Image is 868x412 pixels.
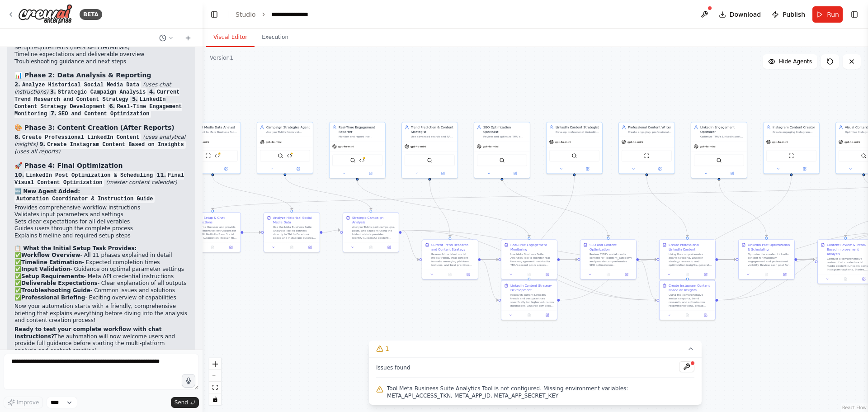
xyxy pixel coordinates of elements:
div: Connect to Meta Business Suite API to fetch and analyze detailed historical data from TMU's Insta... [194,130,238,134]
button: Hide left sidebar [208,8,221,21]
strong: 3. [50,89,147,95]
div: Current Trend Research and Content StrategyResearch the latest social media trends, viral content... [422,239,478,279]
img: ScrapeWebsiteTool [788,153,794,158]
div: LinkedIn Engagement Optimizer [700,125,744,134]
strong: 🆕 New Agent Added: [14,188,80,194]
img: SerperDevTool [350,157,355,163]
code: Current Trend Research and Content Strategy [14,88,179,104]
code: LinkedIn Content Strategy Development [14,95,165,111]
button: No output available [836,276,855,282]
div: Use Meta Business Suite Analytics Tool to monitor real-time engagement metrics for TMU's recent p... [510,252,554,267]
button: Open in side panel [619,272,634,277]
strong: 📊 Phase 2: Data Analysis & Reporting [14,71,151,79]
g: Edge from cb5064fe-2853-4ed2-a42b-fee215e142a5 to 8f454d4d-5d7e-46c6-ace8-2511b84b8007 [500,176,610,237]
code: Final Visual Content Optimization [14,171,184,187]
g: Edge from 2f2a27f1-8141-4c4a-ac0b-ee1f448077fc to 8f454d4d-5d7e-46c6-ace8-2511b84b8007 [481,257,577,262]
span: gpt-4o-mini [483,145,499,148]
g: Edge from 0faed03a-f7f6-4ce3-976f-cc5d0a90f42b to 130954a1-2a16-4ea8-a852-af8f1a4843b3 [717,180,769,237]
button: Download [715,6,765,23]
div: Create engaging Instagram posts and stories for TMU based on analytical insights and trend resear... [773,130,816,134]
div: LinkedIn Post Optimization & SchedulingOptimize the created LinkedIn content for maximum engageme... [738,239,795,279]
img: SerperDevTool [499,157,505,163]
g: Edge from cebaf277-56ff-46c3-b9c4-359ca8ad8d3f to 3ba6d875-279f-41b6-8379-3059b771bddf [210,176,294,210]
button: Open in side panel [647,166,673,171]
button: Open in side panel [698,313,713,318]
strong: Professional Briefing [21,294,85,301]
g: Edge from 3a5bddcb-239a-4f96-9b39-87d0d7e19be7 to 4ec0fcbc-d71a-47db-813d-7aff0cf6f255 [560,257,656,303]
g: Edge from 8f454d4d-5d7e-46c6-ace8-2511b84b8007 to 4ec0fcbc-d71a-47db-813d-7aff0cf6f255 [639,257,656,262]
code: Real-Time Engagement Monitoring [14,103,182,118]
button: Open in side panel [302,245,318,250]
span: gpt-4o-mini [844,140,860,144]
div: Initial Setup & Chat Instructions [194,215,238,224]
button: Improve [4,397,43,408]
em: (master content calendar) [106,179,177,185]
li: Sets clear expectations for all deliverables [14,218,188,226]
span: gpt-4o-mini [627,140,643,144]
code: Strategic Campaign Analysis [56,88,147,96]
em: (uses analytical insights) [14,134,185,147]
strong: 7. [51,110,151,117]
p: The automation will now welcome users and provide full guidance before starting the multi-platfor... [14,326,188,354]
button: Open in side panel [792,166,817,171]
img: Meta Business Suite Analytics Tool [214,153,220,158]
strong: 9. [39,141,185,147]
g: Edge from 8f454d4d-5d7e-46c6-ace8-2511b84b8007 to ada6f270-5fc7-4166-a58f-92b69571ccb6 [639,257,656,303]
strong: Troubleshooting Guide [21,287,90,294]
button: fit view [209,382,221,393]
strong: 5. [14,96,165,109]
span: Hide Agents [779,58,812,65]
g: Edge from 65683fc6-d44c-4038-bc2f-40581ac163a8 to b2f5ab00-78a4-4f25-a05a-20507950179d [283,176,373,210]
button: No output available [757,272,776,277]
div: Analyze Historical Social Media DataUse the Meta Business Suite Analytics Tool to connect directl... [264,212,320,252]
div: Version 1 [210,54,233,62]
img: ScrapeWebsiteTool [644,153,649,158]
g: Edge from 3ba6d875-279f-41b6-8379-3059b771bddf to b2f5ab00-78a4-4f25-a05a-20507950179d [322,228,340,235]
img: SerperDevTool [571,153,577,158]
g: Edge from 92806092-b8ac-4fdf-a182-81aef7b26123 to 3ba6d875-279f-41b6-8379-3059b771bddf [243,230,261,235]
g: Edge from 1f43a0db-dde0-4724-8ab8-b7c919e87736 to a1d19f83-ffe9-4d54-a50e-becb0691cc9b [355,180,531,237]
span: gpt-4o-mini [700,145,716,148]
button: Hide Agents [763,54,817,69]
button: Open in side panel [502,170,528,176]
button: Open in side panel [575,166,600,171]
button: Execution [255,28,296,47]
span: Run [827,10,839,19]
img: SerperDevTool [716,157,722,163]
div: Analyze TMU's past campaigns, posts, and captions using the historical data provided. Identify su... [352,225,396,240]
button: Open in side panel [358,170,383,176]
div: Create Professional LinkedIn Content [669,242,712,251]
div: Instagram Content Creator [773,125,816,129]
div: Trend Prediction & Content Strategist [411,125,455,134]
div: LinkedIn Engagement OptimizerOptimize TMU's LinkedIn posts for maximum professional engagement an... [691,122,747,178]
button: Open in side panel [777,272,793,277]
g: Edge from fdcc7445-758a-47f6-a604-03d2bfda985e to 3a5bddcb-239a-4f96-9b39-87d0d7e19be7 [527,176,576,278]
div: Monitor and report live engagement metrics for TMU's new posts on Instagram (tmu.updates, tmu_mbd... [339,135,382,138]
span: Download [730,10,761,19]
button: Run [812,6,843,23]
div: Campaign Strategies Agent [266,125,310,129]
div: BETA [80,9,102,20]
button: No output available [519,313,538,318]
button: Open in side panel [430,170,456,176]
button: Open in side panel [461,272,476,277]
li: Explains timeline and required setup steps [14,232,188,240]
a: Studio [236,11,256,18]
span: Improve [17,399,39,406]
div: Using the comprehensive analysis reports, trend research, and optimization recommendations, creat... [669,293,712,308]
g: Edge from b2f5ab00-78a4-4f25-a05a-20507950179d to 4ec0fcbc-d71a-47db-813d-7aff0cf6f255 [401,228,656,262]
div: Use advanced search and RAG capabilities to identify current social media trends, viral content f... [411,135,455,138]
button: No output available [361,245,380,250]
button: Send [171,397,199,408]
div: Optimize the created LinkedIn content for maximum engagement and professional visibility. Review ... [748,252,792,267]
g: Edge from 913fe5d6-98aa-4fb2-9c64-86a9f74f4490 to ada6f270-5fc7-4166-a58f-92b69571ccb6 [685,176,793,278]
code: SEO and Content Optimization [57,110,151,118]
strong: 11. [14,172,184,185]
button: toggle interactivity [209,393,221,405]
span: 1 [385,344,389,353]
strong: 🎨 Phase 3: Content Creation (After Reports) [14,124,175,131]
nav: breadcrumb [236,10,316,19]
button: Switch to previous chat [156,33,177,43]
strong: 8. [14,134,141,140]
g: Edge from 2f2a27f1-8141-4c4a-ac0b-ee1f448077fc to ada6f270-5fc7-4166-a58f-92b69571ccb6 [481,257,656,303]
